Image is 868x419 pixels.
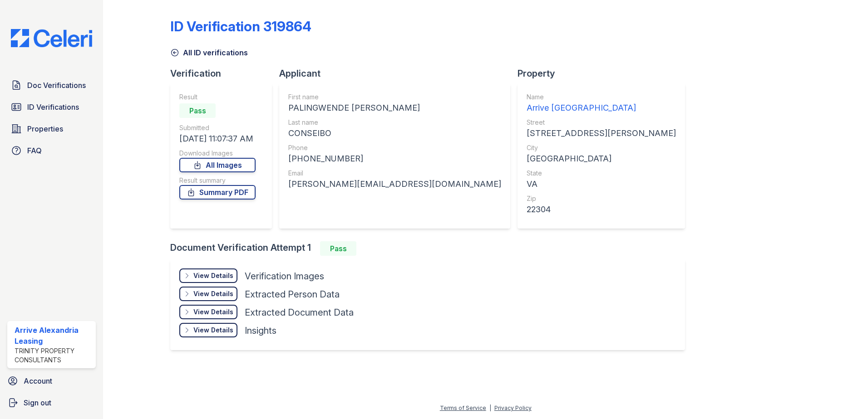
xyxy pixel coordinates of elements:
div: Phone [288,143,501,152]
a: All Images [179,158,256,172]
div: [GEOGRAPHIC_DATA] [527,152,676,165]
div: Verification [170,67,279,80]
a: Name Arrive [GEOGRAPHIC_DATA] [527,93,676,114]
a: Properties [7,120,96,138]
div: ID Verification 319864 [170,18,311,34]
div: Pass [320,241,356,256]
div: State [527,169,676,178]
div: Street [527,118,676,127]
a: FAQ [7,141,96,160]
span: Properties [27,123,63,134]
div: Extracted Document Data [245,306,354,319]
div: Email [288,169,501,178]
div: [PHONE_NUMBER] [288,152,501,165]
span: Doc Verifications [27,80,86,91]
div: Arrive Alexandria Leasing [15,325,92,346]
div: View Details [193,289,233,298]
div: Trinity Property Consultants [15,346,92,365]
div: Property [518,67,692,80]
div: CONSEIBO [288,127,501,140]
span: FAQ [27,145,42,156]
a: Doc Verifications [7,76,96,94]
a: ID Verifications [7,98,96,116]
a: All ID verifications [170,47,248,58]
a: Privacy Policy [494,404,532,411]
div: Pass [179,103,216,118]
span: Account [24,375,52,386]
div: Download Images [179,149,256,158]
div: Zip [527,194,676,203]
div: Last name [288,118,501,127]
div: [PERSON_NAME][EMAIL_ADDRESS][DOMAIN_NAME] [288,178,501,190]
div: View Details [193,326,233,335]
div: First name [288,93,501,102]
span: ID Verifications [27,102,79,112]
a: Sign out [4,394,99,412]
span: Sign out [24,397,51,408]
div: Document Verification Attempt 1 [170,241,692,256]
div: Result [179,93,256,102]
div: Submitted [179,123,256,132]
a: Terms of Service [440,404,486,411]
div: [STREET_ADDRESS][PERSON_NAME] [527,127,676,140]
div: City [527,143,676,152]
div: VA [527,178,676,190]
div: PALINGWENDE [PERSON_NAME] [288,102,501,114]
div: Insights [245,324,276,337]
div: Applicant [279,67,518,80]
div: Name [527,93,676,102]
img: CE_Logo_Blue-a8612792a0a2168367f1c8372b55b34899dd931a85d93a1a3d3e32e68fde9ad4.png [4,29,99,47]
div: View Details [193,271,233,280]
div: 22304 [527,203,676,216]
div: Result summary [179,176,256,185]
div: [DATE] 11:07:37 AM [179,132,256,145]
div: Verification Images [245,270,324,283]
div: Extracted Person Data [245,288,340,301]
div: Arrive [GEOGRAPHIC_DATA] [527,102,676,114]
a: Summary PDF [179,185,256,200]
a: Account [4,372,99,390]
div: | [489,404,491,411]
div: View Details [193,307,233,317]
